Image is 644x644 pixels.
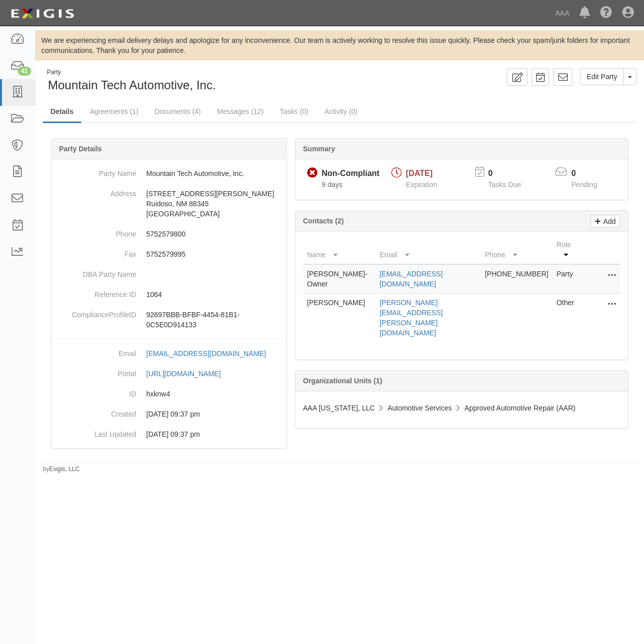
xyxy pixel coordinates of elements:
a: Add [591,215,620,227]
td: Other [552,294,580,342]
dd: hxknw4 [55,384,282,404]
dt: Address [55,184,136,199]
i: Non-Compliant [307,168,318,179]
div: Mountain Tech Automotive, Inc. [43,68,332,94]
a: Tasks (0) [272,101,316,122]
div: We are experiencing email delivery delays and apologize for any inconvenience. Our team is active... [35,35,644,55]
span: Tasks Due [488,181,521,189]
small: by [43,465,80,474]
a: Messages (12) [209,101,271,122]
a: Details [43,101,81,123]
dd: Mountain Tech Automotive, Inc. [55,163,282,184]
span: Pending [571,181,597,189]
td: Party [552,264,580,294]
a: [URL][DOMAIN_NAME] [146,370,232,378]
div: Non-Compliant [322,168,380,180]
th: Name [303,236,376,264]
i: Help Center - Complianz [600,7,612,19]
a: Activity (0) [317,101,365,122]
dd: [STREET_ADDRESS][PERSON_NAME] Ruidoso, NM 88345 [GEOGRAPHIC_DATA] [55,184,282,224]
span: [DATE] [406,169,433,178]
b: Summary [303,145,335,153]
a: AAA [550,3,574,23]
dt: Portal [55,364,136,379]
p: Add [601,215,616,227]
td: [PERSON_NAME]-Owner [303,264,376,294]
span: Automotive Services [387,404,452,412]
dd: 5752579995 [55,244,282,264]
a: [EMAIL_ADDRESS][DOMAIN_NAME] [380,270,443,288]
dt: ComplianceProfileID [55,305,136,320]
a: Documents (4) [147,101,208,122]
p: 92697BBB-BFBF-4454-81B1-0C5E0D914133 [146,310,282,330]
dt: Reference ID [55,284,136,300]
span: Mountain Tech Automotive, Inc. [48,78,216,92]
b: Organizational Units (1) [303,377,382,385]
div: [EMAIL_ADDRESS][DOMAIN_NAME] [146,348,266,359]
div: 41 [18,67,31,76]
dd: 03/09/2023 09:37 pm [55,404,282,424]
b: Party Details [59,145,102,153]
a: Agreements (1) [82,101,146,122]
p: 0 [571,168,610,180]
p: 0 [488,168,534,180]
a: [PERSON_NAME][EMAIL_ADDRESS][PERSON_NAME][DOMAIN_NAME] [380,299,443,337]
dt: Email [55,343,136,359]
span: AAA [US_STATE], LLC [303,404,375,412]
p: 1064 [146,289,282,300]
div: Party [47,68,216,77]
th: Phone [481,236,552,264]
dt: Fax [55,244,136,259]
span: Approved Automotive Repair (AAR) [464,404,575,412]
a: Exigis, LLC [49,465,80,473]
td: [PHONE_NUMBER] [481,264,552,294]
th: Role [552,236,580,264]
a: [EMAIL_ADDRESS][DOMAIN_NAME] [146,349,277,358]
img: logo-5460c22ac91f19d4615b14bd174203de0afe785f0fc80cf4dbbc73dc1793850b.png [8,5,77,23]
dd: 03/09/2023 09:37 pm [55,424,282,444]
dt: Last Updated [55,424,136,439]
b: Contacts (2) [303,217,344,225]
span: Since 08/09/2025 [322,181,342,189]
dt: ID [55,384,136,399]
a: Edit Party [580,68,624,85]
dd: 5752579800 [55,224,282,244]
dt: Phone [55,224,136,239]
dt: DBA Party Name [55,264,136,279]
td: [PERSON_NAME] [303,294,376,342]
dt: Created [55,404,136,419]
span: Expiration [406,181,437,189]
dt: Party Name [55,163,136,179]
th: Email [376,236,481,264]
